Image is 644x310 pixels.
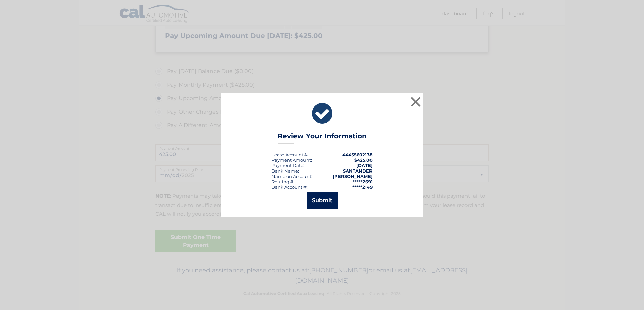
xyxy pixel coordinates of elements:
[271,157,312,163] div: Payment Amount:
[271,163,303,168] span: Payment Date
[271,179,294,184] div: Routing #:
[343,168,373,174] strong: SANTANDER
[271,163,304,168] div: :
[356,163,373,168] span: [DATE]
[342,152,373,157] strong: 44455602178
[271,184,308,190] div: Bank Account #:
[278,132,367,144] h3: Review Your Information
[307,192,338,209] button: Submit
[409,95,422,108] button: ×
[271,174,312,179] div: Name on Account:
[354,157,373,163] span: $425.00
[333,174,373,179] strong: [PERSON_NAME]
[271,152,309,157] div: Lease Account #:
[271,168,299,174] div: Bank Name:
